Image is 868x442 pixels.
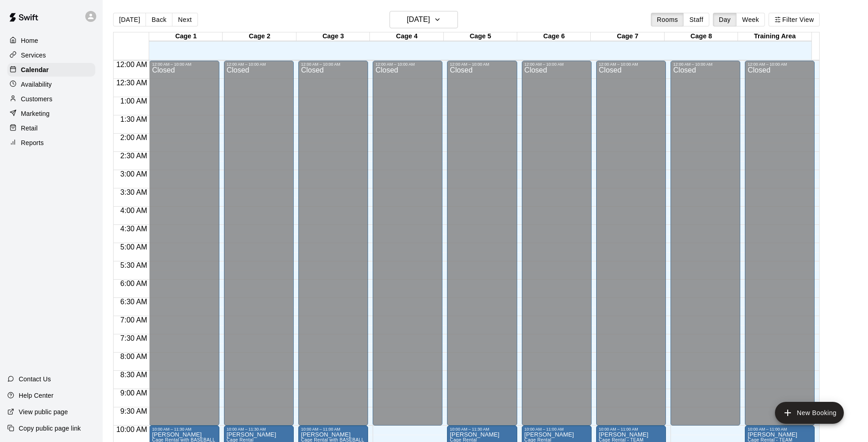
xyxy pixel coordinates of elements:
p: Marketing [21,109,50,118]
div: 12:00 AM – 10:00 AM [450,62,514,67]
p: Contact Us [19,374,51,384]
span: 8:30 AM [118,371,150,379]
span: 1:30 AM [118,115,150,123]
span: 2:00 AM [118,134,150,141]
div: Closed [599,67,663,429]
a: Home [7,34,95,47]
div: 12:00 AM – 10:00 AM: Closed [447,61,517,426]
a: Reports [7,136,95,150]
p: Availability [21,80,52,89]
button: Week [736,13,765,26]
div: Closed [748,67,812,429]
a: Calendar [7,63,95,77]
div: Cage 1 [149,32,223,41]
button: Staff [683,13,709,26]
div: Cage 2 [223,32,296,41]
div: 12:00 AM – 10:00 AM [748,62,812,67]
a: Services [7,48,95,62]
div: 12:00 AM – 10:00 AM: Closed [298,61,368,426]
button: Back [146,13,172,26]
div: Closed [673,67,738,429]
span: 3:00 AM [118,170,150,178]
span: 10:00 AM [114,426,150,433]
div: 10:00 AM – 11:00 AM [599,427,663,432]
div: 10:00 AM – 11:30 AM [450,427,514,432]
a: Availability [7,78,95,91]
div: Cage 4 [370,32,443,41]
button: Rooms [651,13,684,26]
div: 12:00 AM – 10:00 AM: Closed [596,61,666,426]
p: Calendar [21,65,49,74]
div: 12:00 AM – 10:00 AM [673,62,738,67]
div: 12:00 AM – 10:00 AM [227,62,291,67]
span: 7:30 AM [118,334,150,342]
a: Customers [7,92,95,106]
div: Cage 8 [665,32,738,41]
p: Home [21,36,38,45]
button: add [775,402,844,424]
div: Cage 6 [517,32,591,41]
button: [DATE] [113,13,146,26]
button: [DATE] [390,11,458,28]
span: 6:30 AM [118,298,150,306]
div: 10:00 AM – 11:30 AM [227,427,291,432]
button: Day [713,13,737,26]
span: 1:00 AM [118,97,150,105]
span: 12:30 AM [114,79,150,87]
div: 12:00 AM – 10:00 AM: Closed [522,61,592,426]
div: Cage 5 [444,32,517,41]
div: 10:00 AM – 11:00 AM [525,427,589,432]
div: 12:00 AM – 10:00 AM [525,62,589,67]
div: 12:00 AM – 10:00 AM [301,62,365,67]
a: Marketing [7,107,95,120]
span: 4:30 AM [118,225,150,233]
div: Closed [525,67,589,429]
div: Closed [227,67,291,429]
div: 10:00 AM – 11:00 AM [748,427,812,432]
span: 8:00 AM [118,353,150,360]
div: 12:00 AM – 10:00 AM: Closed [224,61,294,426]
div: 10:00 AM – 11:30 AM [152,427,216,432]
span: 6:00 AM [118,280,150,287]
p: Help Center [19,391,53,400]
div: 12:00 AM – 10:00 AM [599,62,663,67]
div: 12:00 AM – 10:00 AM [375,62,440,67]
div: Closed [301,67,365,429]
div: 12:00 AM – 10:00 AM: Closed [373,61,442,426]
span: 2:30 AM [118,152,150,160]
div: 12:00 AM – 10:00 AM: Closed [745,61,815,426]
p: Retail [21,124,38,133]
span: 4:00 AM [118,207,150,214]
div: Cage 7 [591,32,664,41]
span: 9:00 AM [118,389,150,397]
a: Retail [7,121,95,135]
span: 7:00 AM [118,316,150,324]
div: Cage 3 [296,32,370,41]
div: Closed [152,67,216,429]
span: 12:00 AM [114,61,150,68]
div: 12:00 AM – 10:00 AM [152,62,216,67]
div: Training Area [738,32,811,41]
h6: [DATE] [407,13,430,26]
p: Copy public page link [19,424,81,433]
span: 3:30 AM [118,188,150,196]
button: Filter View [769,13,820,26]
span: 5:30 AM [118,261,150,269]
div: 12:00 AM – 10:00 AM: Closed [149,61,219,426]
div: Closed [450,67,514,429]
button: Next [172,13,198,26]
span: 5:00 AM [118,243,150,251]
p: Services [21,51,46,60]
span: 9:30 AM [118,407,150,415]
div: 10:00 AM – 11:00 AM [301,427,365,432]
p: Reports [21,138,44,147]
p: View public page [19,407,68,416]
p: Customers [21,94,52,104]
